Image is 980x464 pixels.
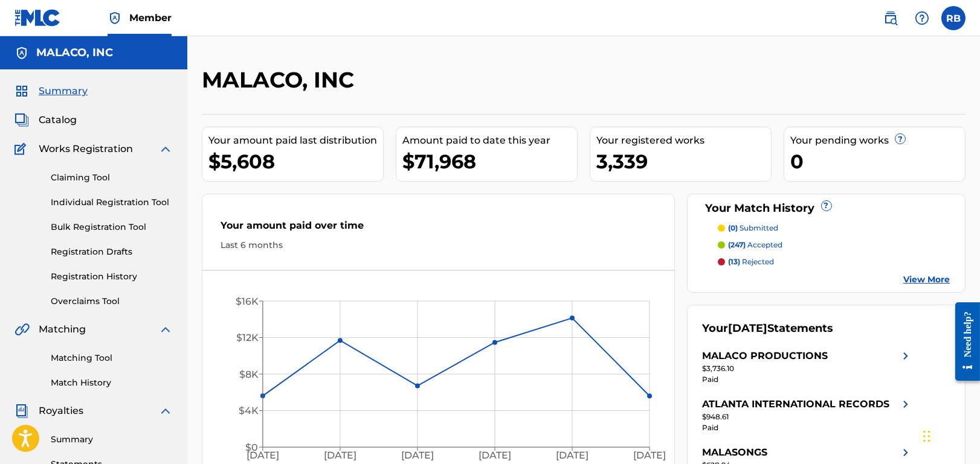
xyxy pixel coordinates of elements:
div: Paid [703,374,913,385]
a: View More [903,273,950,286]
a: Match History [51,377,173,389]
img: expand [158,142,173,156]
div: Your Statements [703,320,834,337]
p: rejected [729,256,775,267]
span: [DATE] [729,322,768,335]
div: Your Match History [703,200,950,217]
img: MLC Logo [15,9,61,27]
div: Your registered works [596,133,771,148]
img: right chevron icon [898,397,913,412]
a: (0) submitted [718,223,950,234]
a: Overclaims Tool [51,295,173,308]
img: Royalties [15,404,29,418]
tspan: [DATE] [324,450,356,462]
tspan: $16K [236,296,259,307]
div: Last 6 months [221,239,656,252]
img: Catalog [15,113,29,127]
div: Your amount paid over time [221,218,656,239]
a: Bulk Registration Tool [51,221,173,234]
img: right chevron icon [898,349,913,363]
tspan: [DATE] [634,450,666,462]
div: Your pending works [790,133,965,148]
div: Your amount paid last distribution [208,133,383,148]
tspan: $4K [239,405,259,416]
a: Registration History [51,270,173,283]
iframe: Chat Widget [920,406,980,464]
div: Help [910,6,934,30]
a: CatalogCatalog [15,113,77,127]
a: Summary [51,433,173,446]
tspan: [DATE] [556,450,588,462]
div: Paid [703,422,913,433]
span: ? [895,134,905,144]
a: ATLANTA INTERNATIONAL RECORDSright chevron icon$948.61Paid [703,397,913,433]
a: Registration Drafts [51,246,173,258]
div: ATLANTA INTERNATIONAL RECORDS [703,397,890,412]
a: SummarySummary [15,84,88,98]
a: MALACO PRODUCTIONSright chevron icon$3,736.10Paid [703,349,913,385]
div: Drag [923,418,930,454]
tspan: $12K [236,332,259,343]
div: $3,736.10 [703,363,913,374]
a: (247) accepted [718,240,950,250]
tspan: [DATE] [247,450,279,462]
h5: MALACO, INC [36,46,113,60]
div: $5,608 [208,148,383,175]
iframe: Resource Center [946,293,980,390]
span: Royalties [39,404,83,418]
div: 0 [790,148,965,175]
div: User Menu [941,6,965,30]
span: (247) [729,240,746,249]
div: MALASONGS [703,445,768,460]
tspan: [DATE] [401,450,434,462]
img: Summary [15,84,29,98]
p: accepted [729,240,783,250]
tspan: $8K [239,369,259,380]
div: MALACO PRODUCTIONS [703,349,828,363]
div: Amount paid to date this year [402,133,577,148]
h2: MALACO, INC [202,66,360,94]
span: Matching [39,322,86,337]
p: submitted [729,223,779,234]
img: Top Rightsholder [108,11,122,25]
img: Works Registration [15,142,30,156]
a: Individual Registration Tool [51,196,173,209]
img: search [883,11,898,25]
span: Catalog [39,113,77,127]
a: Matching Tool [51,352,173,364]
tspan: $0 [245,442,258,453]
span: Summary [39,84,88,98]
img: help [915,11,929,25]
div: $71,968 [402,148,577,175]
div: 3,339 [596,148,771,175]
span: (13) [729,257,741,266]
img: Accounts [15,46,29,60]
img: expand [158,404,173,418]
span: (0) [729,223,738,232]
a: Claiming Tool [51,171,173,184]
span: Works Registration [39,142,133,156]
img: right chevron icon [898,445,913,460]
span: Member [129,11,172,25]
a: (13) rejected [718,256,950,267]
div: $948.61 [703,412,913,422]
a: Public Search [878,6,903,30]
img: expand [158,322,173,337]
img: Matching [15,322,30,337]
span: ? [822,201,831,211]
tspan: [DATE] [479,450,511,462]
